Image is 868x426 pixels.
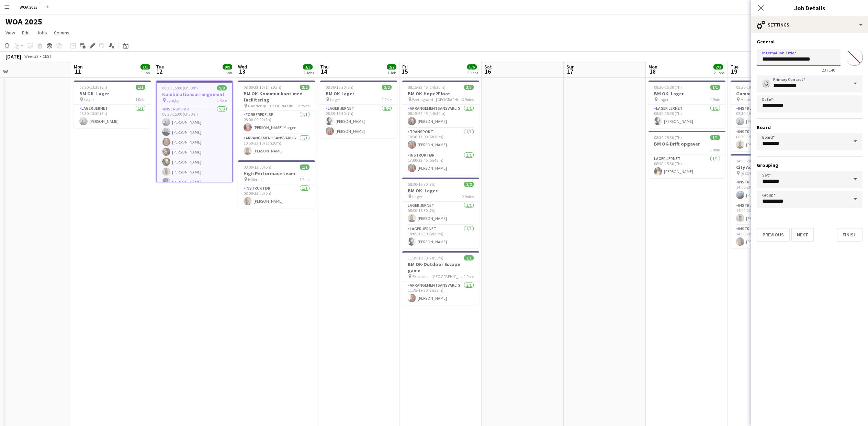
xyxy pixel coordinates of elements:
[84,97,94,102] span: Lager
[402,178,479,248] div: 08:30-15:30 (7h)2/2BM OK- Lager Lager2 RolesLager Jernet1/108:30-15:30 (7h)[PERSON_NAME]Lager Jer...
[402,128,479,151] app-card-role: Transport1/110:30-17:00 (6h30m)[PERSON_NAME]
[402,151,479,175] app-card-role: Instruktør1/117:00-22:45 (5h45m)[PERSON_NAME]
[237,67,247,75] span: 13
[402,81,479,175] app-job-card: 08:15-22:45 (14h30m)3/3BM OK-Hope2Float Borupgaard - [GEOGRAPHIC_DATA]3 RolesArrangementsansvarli...
[658,97,668,102] span: Lager
[320,81,397,138] div: 08:30-15:30 (7h)2/2BM OK-Lager Lager1 RoleLager Jernet2/208:30-15:30 (7h)[PERSON_NAME][PERSON_NAME]
[155,67,164,75] span: 12
[74,64,83,70] span: Mon
[217,98,227,103] span: 1 Role
[135,97,145,102] span: 1 Role
[238,184,315,208] app-card-role: Instruktør1/108:00-13:00 (5h)[PERSON_NAME]
[751,3,868,12] h3: Job Details
[467,70,478,75] div: 3 Jobs
[43,54,52,59] div: CEST
[141,70,150,75] div: 1 Job
[326,85,353,90] span: 08:30-15:30 (7h)
[238,81,315,158] app-job-card: 08:00-22:10 (14h10m)2/2BM OK-Kommunikaos med facilitering Ganderup - [GEOGRAPHIC_DATA]2 RolesForb...
[156,81,233,182] app-job-card: 08:30-15:00 (6h30m)9/9Kombinationsarrangement Lyngby1 RoleInstruktør9/908:30-15:00 (6h30m)[PERSON...
[710,135,720,140] span: 1/1
[649,81,725,128] div: 08:30-15:30 (7h)1/1BM OK- Lager Lager1 RoleLager Jernet1/108:30-15:30 (7h)[PERSON_NAME]
[402,225,479,248] app-card-role: Lager Jernet1/110:05-15:30 (5h25m)[PERSON_NAME]
[731,81,808,151] app-job-card: 08:30-19:30 (11h)2/2Gummibådsregatta Helsingør2 RolesInstruktør1/108:30-19:30 (11h)[PERSON_NAME]I...
[74,90,151,97] h3: BM OK- Lager
[303,64,313,70] span: 3/3
[731,154,808,248] app-job-card: 14:00-20:00 (6h)3/3City Adventure [GEOGRAPHIC_DATA]3 RolesInstruktør1/114:00-20:00 (6h)[PERSON_NA...
[649,105,725,128] app-card-role: Lager Jernet1/108:30-15:30 (7h)[PERSON_NAME]
[156,64,164,70] span: Tue
[217,85,227,90] span: 9/9
[462,194,474,199] span: 2 Roles
[79,85,107,90] span: 08:30-13:30 (5h)
[408,182,436,187] span: 08:30-15:30 (7h)
[37,30,47,36] span: Jobs
[23,54,40,59] span: Week 32
[387,70,396,75] div: 1 Job
[319,67,329,75] span: 14
[464,85,474,90] span: 3/3
[300,164,309,170] span: 1/1
[238,160,315,208] app-job-card: 08:00-13:00 (5h)1/1High Performace team Hillerød1 RoleInstruktør1/108:00-13:00 (5h)[PERSON_NAME]
[837,228,863,242] button: Finish
[565,67,575,75] span: 17
[408,85,446,90] span: 08:15-22:45 (14h30m)
[464,274,474,279] span: 1 Role
[408,255,443,260] span: 11:35-19:30 (7h55m)
[731,225,808,248] app-card-role: Instruktør1/114:00-20:00 (6h)[PERSON_NAME]
[731,202,808,225] app-card-role: Instruktør1/114:00-20:00 (6h)[PERSON_NAME]
[791,228,814,242] button: Next
[238,134,315,158] app-card-role: Arrangementsansvarlig1/110:50-22:10 (11h20m)[PERSON_NAME]
[757,228,790,242] button: Previous
[402,64,408,70] span: Fri
[167,98,179,103] span: Lyngby
[5,53,21,60] div: [DATE]
[730,67,739,75] span: 19
[51,28,72,37] a: Comms
[736,158,764,163] span: 14:00-20:00 (6h)
[741,97,757,102] span: Helsingør
[248,103,298,108] span: Ganderup - [GEOGRAPHIC_DATA]
[402,202,479,225] app-card-role: Lager Jernet1/108:30-15:30 (7h)[PERSON_NAME]
[298,103,309,108] span: 2 Roles
[5,17,42,27] h1: WOA 2025
[402,261,479,274] h3: BM OK-Outdoor Escape game
[464,255,474,260] span: 1/1
[467,64,477,70] span: 6/6
[757,162,863,168] h3: Grouping
[731,90,808,97] h3: Gummibådsregatta
[140,64,150,70] span: 1/1
[223,70,232,75] div: 1 Job
[244,85,281,90] span: 08:00-22:10 (14h10m)
[710,147,720,152] span: 1 Role
[710,97,720,102] span: 1 Role
[412,274,464,279] span: Skovsøen - [GEOGRAPHIC_DATA]
[713,64,723,70] span: 2/2
[73,67,83,75] span: 11
[382,85,392,90] span: 2/2
[5,30,15,36] span: View
[34,28,50,37] a: Jobs
[649,141,725,147] h3: BM OK-Drift opgaver
[412,97,462,102] span: Borupgaard - [GEOGRAPHIC_DATA]
[14,0,43,14] button: WOA 2025
[731,105,808,128] app-card-role: Instruktør1/108:30-19:30 (11h)[PERSON_NAME]
[464,182,474,187] span: 2/2
[74,81,151,128] app-job-card: 08:30-13:30 (5h)1/1BM OK- Lager Lager1 RoleLager Jernet1/108:30-13:30 (5h)[PERSON_NAME]
[402,105,479,128] app-card-role: Arrangementsansvarlig1/108:15-22:45 (14h30m)[PERSON_NAME]
[649,131,725,178] div: 08:30-15:30 (7h)1/1BM OK-Drift opgaver1 RoleLager Jernet1/108:30-15:30 (7h)[PERSON_NAME]
[566,64,575,70] span: Sun
[816,67,841,73] span: 23 / 140
[248,177,262,182] span: Hillerød
[751,17,868,33] div: Settings
[731,128,808,151] app-card-role: Instruktør1/108:30-19:30 (11h)[PERSON_NAME]
[54,30,69,36] span: Comms
[757,124,863,130] h3: Board
[238,170,315,177] h3: High Performace team
[387,64,396,70] span: 2/2
[320,90,397,97] h3: BM OK-Lager
[710,85,720,90] span: 1/1
[300,85,309,90] span: 2/2
[238,90,315,103] h3: BM OK-Kommunikaos med facilitering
